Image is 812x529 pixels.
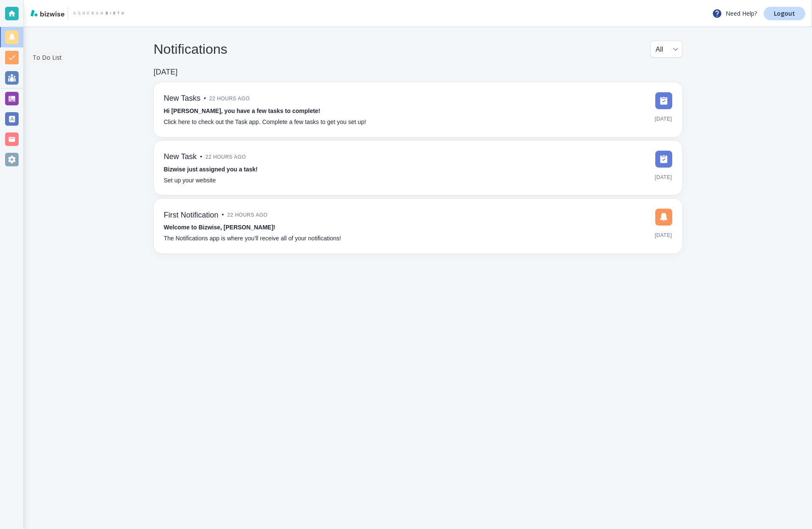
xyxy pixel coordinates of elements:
[164,176,216,185] p: Set up your website
[200,152,202,162] p: •
[655,209,672,226] img: DashboardSidebarNotification.svg
[164,211,219,220] h6: First Notification
[154,82,682,137] a: New Tasks•22 hours agoHi [PERSON_NAME], you have a few tasks to complete!Click here to check out ...
[205,151,246,163] span: 22 hours ago
[164,166,258,173] strong: Bizwise just assigned you a task!
[154,141,682,196] a: New Task•22 hours agoBizwise just assigned you a task!Set up your website[DATE]
[30,10,64,17] img: bizwise
[655,229,672,242] span: [DATE]
[164,152,197,162] h6: New Task
[222,210,224,220] p: •
[204,94,206,103] p: •
[655,113,672,125] span: [DATE]
[164,234,341,243] p: The Notifications app is where you’ll receive all of your notifications!
[655,92,672,109] img: DashboardSidebarTasks.svg
[209,92,249,105] span: 22 hours ago
[33,53,62,62] p: To Do List
[656,41,677,57] div: All
[164,224,275,231] strong: Welcome to Bizwise, [PERSON_NAME]!
[655,171,672,184] span: [DATE]
[164,107,321,114] strong: Hi [PERSON_NAME], you have a few tasks to complete!
[164,118,366,127] p: Click here to check out the Task app. Complete a few tasks to get you set up!
[764,7,805,20] a: Logout
[164,94,201,103] h6: New Tasks
[227,209,267,221] span: 22 hours ago
[655,151,672,168] img: DashboardSidebarTasks.svg
[154,198,682,253] a: First Notification•22 hours agoWelcome to Bizwise, [PERSON_NAME]!The Notifications app is where y...
[154,68,178,77] h6: [DATE]
[154,41,227,57] h4: Notifications
[774,11,795,17] p: Logout
[712,8,757,19] p: Need Help?
[72,7,124,20] img: Asherah Birth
